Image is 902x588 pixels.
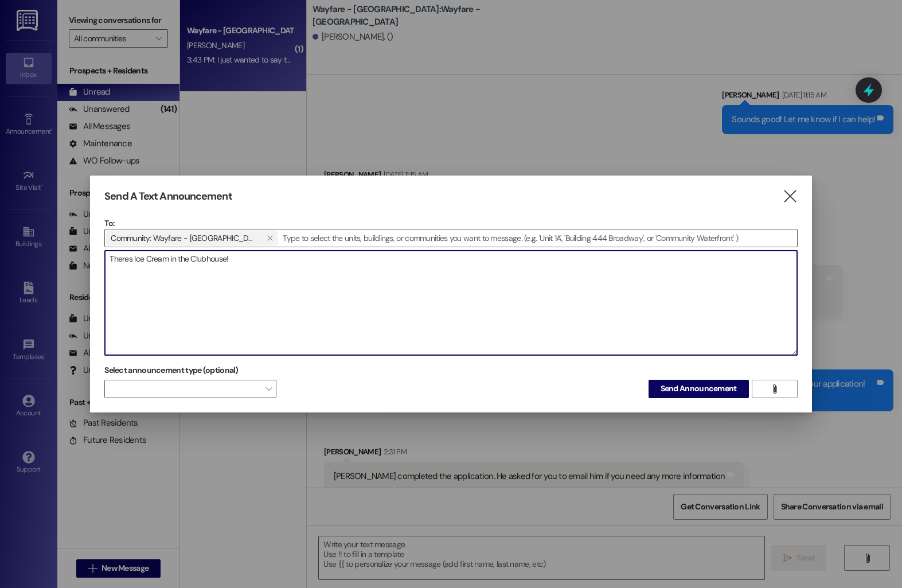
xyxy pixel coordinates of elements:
[279,229,796,247] input: Type to select the units, buildings, or communities you want to message. (e.g. 'Unit 1A', 'Buildi...
[104,190,232,203] h3: Send A Text Announcement
[111,231,256,246] span: Community: Wayfare - Cumberland Park
[267,233,273,243] i: 
[105,251,796,355] textarea: Theres Ice Cream in the Clubhouse!
[661,383,737,395] span: Send Announcement
[104,250,797,356] div: Theres Ice Cream in the Clubhouse!
[104,217,797,229] p: To:
[261,231,278,246] button: Community: Wayfare - Cumberland Park
[782,190,798,203] i: 
[649,380,749,398] button: Send Announcement
[104,361,239,379] label: Select announcement type (optional)
[770,384,779,394] i: 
